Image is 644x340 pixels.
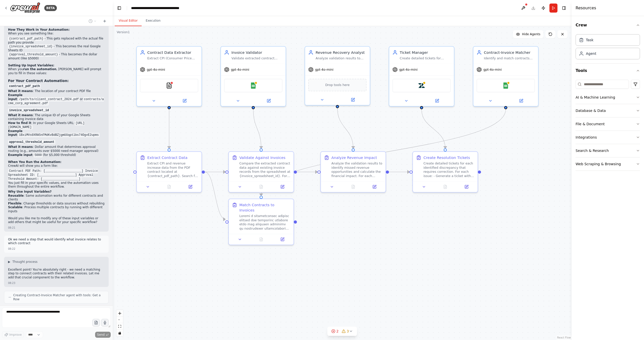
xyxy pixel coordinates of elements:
button: Database & Data [576,104,640,117]
button: Hide Agents [513,30,543,38]
p: CrewAI will show you a form like: [8,164,105,168]
div: Create Resolution Tickets [423,155,470,160]
button: Open in side panel [181,184,199,190]
div: Tools [576,78,640,175]
span: Drop tools here [325,82,350,88]
button: Open in side panel [273,236,292,242]
span: gpt-4o-mini [147,67,165,72]
div: Search & Research [576,148,609,153]
li: - This becomes the real Google Sheets ID [8,45,105,53]
div: BETA [44,5,57,11]
div: Invoice ValidatorValidate extracted contract data against existing invoices, cross-reference fina... [220,46,286,106]
g: Edge from a63d1eb5-51ef-4fbb-bbda-658514c8d6c4 to 7e5419c4-9327-4a4d-9408-95a8157115ff [389,169,410,175]
strong: How to find it [8,121,31,125]
button: Open in side panel [273,184,292,190]
span: gpt-4o-mini [483,67,502,72]
img: Logo [10,2,40,14]
g: Edge from 744c5e83-b6fe-4095-a908-fb38fc2b3e49 to 8dce2639-40d7-4ffc-aa7b-c6f3f02e24d6 [167,109,172,148]
img: Google Sheets [250,82,256,89]
div: Task [586,37,593,42]
span: gpt-4o-mini [231,67,249,72]
p: Excellent point! You're absolutely right - we need a matching step to connect contracts with thei... [8,268,105,280]
strong: How They Work in Your Automation: [8,28,70,31]
button: Open in side panel [422,98,452,104]
span: Hide Agents [522,32,540,36]
div: Extract Contract DataExtract CPI and revenue increase data from the PDF contract located at {cont... [136,151,202,193]
button: File & Document [576,117,640,131]
div: Extract CPI and revenue increase data from the PDF contract located at {contract_pdf_path}. Searc... [147,161,198,178]
div: AI & Machine Learning [576,95,615,100]
button: ▶Thought process [8,260,37,264]
li: : Dollar amount that determines approval routing (e.g., amounts over $5000 need manager approval) [8,145,105,153]
button: Send [95,332,111,338]
button: Open in side panel [170,98,199,104]
button: No output available [250,236,272,242]
strong: Reusable [8,194,24,197]
strong: For Your Contract Automation: [8,79,69,83]
button: toggle interactivity [116,330,123,336]
div: Invoice Validator [231,50,283,55]
div: Match Contracts to Invoices [239,202,290,213]
code: invoice_spreadsheet_id [8,108,50,113]
nav: breadcrumb [131,6,188,11]
div: Analyze Revenue Impact [331,155,377,160]
button: Click to speak your automation idea [101,319,109,326]
button: Hide right sidebar [560,5,568,12]
p: When you , [PERSON_NAME] will prompt you to fill in these values: [8,67,105,75]
div: Ticket ManagerCreate detailed tickets for invoice corrections and route them for appropriate appr... [389,46,454,106]
div: 08:22 [8,247,15,251]
div: Contract Data ExtractorExtract CPI (Consumer Price Index) and revenue increase data from PDF cont... [136,46,202,106]
g: Edge from 8dce2639-40d7-4ffc-aa7b-c6f3f02e24d6 to 70012474-fd7e-4000-8cea-8028a10e9c94 [205,169,225,175]
div: 08:23 [8,281,15,285]
p: Ok we need a step that would identify what invoice relates to which contract [8,238,105,245]
strong: Example input [8,93,22,101]
code: {contract_pdf_path} [8,36,45,41]
button: Open in side panel [457,184,475,190]
li: - This gets replaced with the actual file path you provide [8,37,105,45]
div: Contract Data Extractor [147,50,198,55]
span: Improve [9,333,22,337]
div: Create detailed tickets for invoice corrections and route them for appropriate approval based on ... [400,56,451,60]
button: Hide left sidebar [116,5,123,12]
button: Crew [576,18,640,32]
div: Create Resolution TicketsCreate detailed tickets for each identified discrepancy that requires co... [412,151,478,193]
div: 08:21 [8,226,15,230]
button: No output available [158,184,180,190]
button: No output available [342,184,365,190]
div: Database & Data [576,108,606,113]
li: : In your Google Sheets URL: [8,121,105,129]
button: zoom out [116,317,123,323]
span: Thought process [12,260,37,264]
button: No output available [434,184,457,190]
div: Validate Against Invoices [239,155,285,160]
div: Extract Contract Data [147,155,188,160]
div: Revenue Recovery Analyst [316,50,367,55]
div: Create detailed tickets for each identified discrepancy that requires correction. For each issue:... [423,161,474,178]
button: 23 [327,327,357,336]
li: : [8,129,105,137]
img: Zendesk [418,82,425,89]
code: [URL][DOMAIN_NAME] [8,121,85,130]
div: Integrations [576,135,597,140]
g: Edge from 27dd372c-6a10-41e0-8d91-28baf173eaff to 51923ffb-7557-4a2d-9bb4-19995abc90f3 [259,109,508,196]
g: Edge from 70012474-fd7e-4000-8cea-8028a10e9c94 to a63d1eb5-51ef-4fbb-bbda-658514c8d6c4 [297,169,317,175]
code: 1BxiMVs0XRA5nFMdKvBdBZjgmUUqptlbs74OgvE2upms [18,133,100,137]
button: Visual Editor [115,16,142,26]
div: Match Contracts to InvoicesLoremi d sitametconsec adipisc elitsed doe temporinc utlabore etdo mag... [228,199,294,245]
code: contract_pdf_path [8,84,41,89]
div: Analyze validation results to identify missed revenue opportunities, calculate financial impact, ... [316,56,367,60]
button: zoom in [116,310,123,317]
span: Creating Contract-Invoice Matcher agent with tools: Get a Row [13,293,104,301]
div: Web Scraping & Browsing [576,161,621,166]
strong: What it means [8,113,33,117]
div: Crew [576,32,640,63]
div: Extract CPI (Consumer Price Index) and revenue increase data from PDF contracts with high accurac... [147,56,198,60]
button: Open in side panel [365,184,383,190]
strong: Scalable [8,205,22,209]
code: contracts/acme_corp_agreement.pdf [8,97,104,106]
div: Version 1 [117,30,130,34]
img: PDFSearchTool [166,82,172,89]
code: Contract PDF Path: [____________________] Invoice Spreadsheet ID: [____________________] Approval... [8,169,98,181]
button: Open in side panel [338,97,368,103]
code: 5000 [33,153,43,157]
